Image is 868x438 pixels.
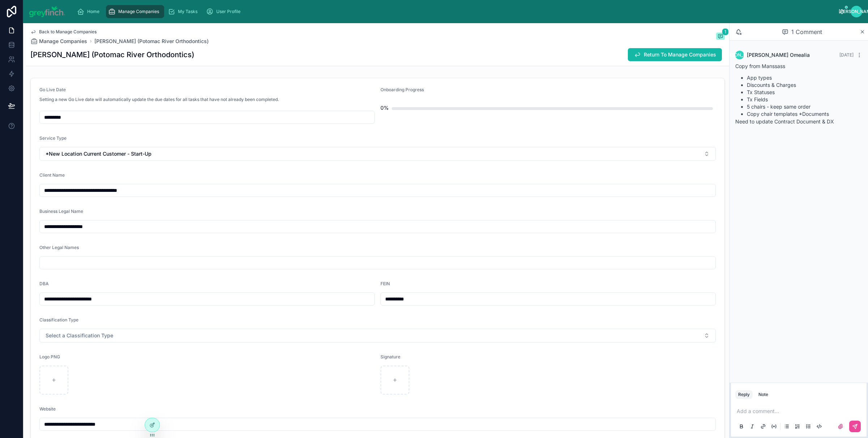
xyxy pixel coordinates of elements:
[747,51,810,59] span: [PERSON_NAME] Omealia
[39,29,97,35] span: Back to Manage Companies
[735,118,862,125] p: Need to update Contract Document & DX
[87,9,99,14] span: Home
[722,52,758,58] span: [PERSON_NAME]
[380,354,400,359] span: Signature
[747,81,862,89] li: Discounts & Charges
[118,9,159,14] span: Manage Companies
[735,62,862,70] p: Copy from Manssass
[722,28,729,35] span: 1
[39,172,65,178] span: Client Name
[29,6,65,17] img: App logo
[380,101,389,115] div: 0%
[747,110,862,118] li: Copy chair templates *Documents
[756,390,771,399] button: Note
[30,38,87,45] a: Manage Companies
[747,89,862,96] li: Tx Statuses
[747,74,862,81] li: App types
[628,48,722,61] button: Return To Manage Companies
[46,150,152,157] span: *New Location Current Customer - Start-Up
[716,33,725,41] button: 1
[747,103,862,110] li: 5 chairs - keep same order
[839,52,854,58] span: [DATE]
[380,281,390,286] span: FEIN
[204,5,246,18] a: User Profile
[39,87,66,92] span: Go Live Date
[30,29,97,35] a: Back to Manage Companies
[747,96,862,103] li: Tx Fields
[39,354,60,359] span: Logo PNG
[39,147,716,161] button: Select Button
[791,28,822,36] span: 1 Comment
[166,5,203,18] a: My Tasks
[735,390,753,399] button: Reply
[75,5,105,18] a: Home
[39,406,56,412] span: Website
[39,96,279,103] p: Setting a new Go Live date will automatically update the due dates for all tasks that have not al...
[644,51,716,58] span: Return To Manage Companies
[106,5,164,18] a: Manage Companies
[39,317,78,323] span: Classification Type
[94,38,209,45] a: [PERSON_NAME] (Potomac River Orthodontics)
[380,87,424,92] span: Onboarding Progress
[178,9,197,14] span: My Tasks
[39,329,716,342] button: Select Button
[39,281,49,286] span: DBA
[30,50,194,60] h1: [PERSON_NAME] (Potomac River Orthodontics)
[758,392,768,397] div: Note
[46,332,113,339] span: Select a Classification Type
[39,245,79,250] span: Other Legal Names
[39,209,83,214] span: Business Legal Name
[71,4,839,20] div: scrollable content
[39,135,67,141] span: Service Type
[39,38,87,45] span: Manage Companies
[216,9,241,14] span: User Profile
